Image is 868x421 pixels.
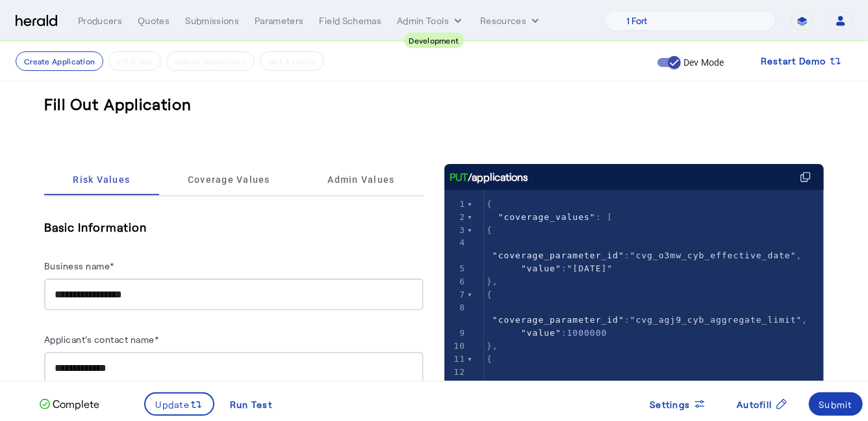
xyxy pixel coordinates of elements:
[320,14,382,27] div: Field Schemas
[567,264,613,273] span: "[DATE]"
[444,224,467,237] div: 3
[492,251,624,260] span: "coverage_parameter_id"
[487,212,613,222] span: : [
[444,288,467,301] div: 7
[404,33,465,48] div: Development
[650,398,691,411] span: Settings
[44,217,424,237] h5: Basic Information
[487,225,492,235] span: {
[487,199,492,209] span: {
[444,211,467,224] div: 2
[450,169,528,185] div: /applications
[230,398,272,411] div: Run Test
[397,14,465,27] button: internal dropdown menu
[444,353,467,366] div: 11
[487,328,607,338] span: :
[487,303,808,325] span: : ,
[444,236,467,249] div: 4
[487,264,613,273] span: :
[492,315,624,325] span: "coverage_parameter_id"
[630,315,802,325] span: "cvg_agj9_cyb_aggregate_limit"
[44,260,114,271] label: Business name*
[640,392,717,416] button: Settings
[220,392,283,416] button: Run Test
[16,51,103,71] button: Create Application
[444,340,467,353] div: 10
[444,301,467,314] div: 8
[255,14,304,27] div: Parameters
[444,327,467,340] div: 9
[487,290,492,299] span: {
[144,392,215,416] button: Update
[567,328,607,338] span: 1000000
[819,398,853,411] div: Submit
[166,51,255,71] button: Submit Application
[260,51,324,71] button: Get A Quote
[727,392,798,416] button: Autofill
[450,169,468,185] span: PUT
[444,275,467,288] div: 6
[681,56,724,69] label: Dev Mode
[444,262,467,275] div: 5
[498,212,596,222] span: "coverage_values"
[487,379,819,402] span: "cvg_ckn4_cyb_per_claim_retention"
[761,53,826,69] span: Restart Demo
[492,379,624,389] span: "coverage_parameter_id"
[521,264,561,273] span: "value"
[487,238,802,260] span: : ,
[73,175,130,184] span: Risk Values
[328,175,395,184] span: Admin Values
[750,49,852,73] button: Restart Demo
[521,328,561,338] span: "value"
[630,251,797,260] span: "cvg_o3mw_cyb_effective_date"
[108,51,160,71] button: Fill it Out
[487,354,492,364] span: {
[737,398,772,411] span: Autofill
[44,334,159,345] label: Applicant's contact name*
[188,175,270,184] span: Coverage Values
[809,392,863,416] button: Submit
[487,367,819,403] span: : ,
[138,14,170,27] div: Quotes
[487,341,498,351] span: },
[487,277,498,286] span: },
[444,198,467,211] div: 1
[156,398,190,411] span: Update
[444,366,467,379] div: 12
[78,14,122,27] div: Producers
[44,94,192,115] h3: Fill Out Application
[50,396,99,412] p: Complete
[16,15,57,27] img: Herald Logo
[185,14,239,27] div: Submissions
[480,14,542,27] button: Resources dropdown menu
